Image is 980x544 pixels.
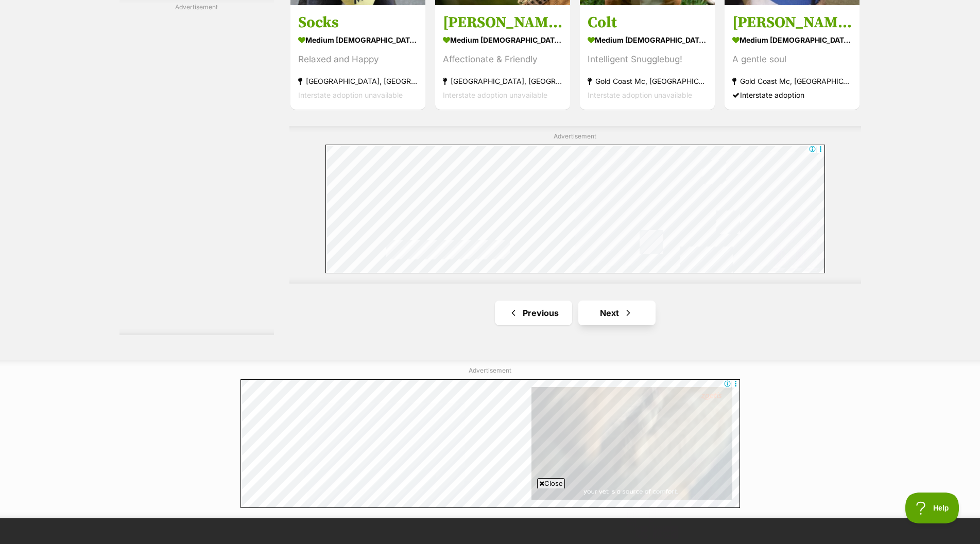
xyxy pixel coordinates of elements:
strong: [GEOGRAPHIC_DATA], [GEOGRAPHIC_DATA] [298,74,418,88]
iframe: Advertisement [240,379,740,508]
div: Interstate adoption [732,88,852,102]
span: Close [537,478,565,488]
div: Advertisement [289,126,861,284]
iframe: Help Scout Beacon - Open [905,493,959,523]
iframe: Advertisement [119,15,274,324]
strong: [GEOGRAPHIC_DATA], [GEOGRAPHIC_DATA] [443,74,562,88]
a: Previous page [495,301,572,325]
div: Intelligent Snugglebug! [588,52,707,66]
div: Relaxed and Happy [298,52,418,66]
strong: medium [DEMOGRAPHIC_DATA] Dog [732,32,852,47]
a: [PERSON_NAME] medium [DEMOGRAPHIC_DATA] Dog A gentle soul Gold Coast Mc, [GEOGRAPHIC_DATA] Inters... [725,5,859,110]
strong: medium [DEMOGRAPHIC_DATA] Dog [588,32,707,47]
a: Socks medium [DEMOGRAPHIC_DATA] Dog Relaxed and Happy [GEOGRAPHIC_DATA], [GEOGRAPHIC_DATA] Inters... [290,5,425,110]
h3: [PERSON_NAME] [443,13,562,32]
span: Interstate adoption unavailable [588,91,692,99]
span: Interstate adoption unavailable [443,91,547,99]
strong: medium [DEMOGRAPHIC_DATA] Dog [443,32,562,47]
h3: [PERSON_NAME] [732,13,852,32]
div: Affectionate & Friendly [443,52,562,66]
a: Colt medium [DEMOGRAPHIC_DATA] Dog Intelligent Snugglebug! Gold Coast Mc, [GEOGRAPHIC_DATA] Inter... [580,5,715,110]
iframe: Advertisement [303,493,678,539]
iframe: Advertisement [325,145,825,273]
nav: Pagination [289,301,861,325]
strong: Gold Coast Mc, [GEOGRAPHIC_DATA] [588,74,707,88]
a: Next page [578,301,656,325]
div: A gentle soul [732,52,852,66]
h3: Colt [588,13,707,32]
strong: Gold Coast Mc, [GEOGRAPHIC_DATA] [732,74,852,88]
span: Interstate adoption unavailable [298,91,403,99]
a: [PERSON_NAME] medium [DEMOGRAPHIC_DATA] Dog Affectionate & Friendly [GEOGRAPHIC_DATA], [GEOGRAPHI... [435,5,570,110]
strong: medium [DEMOGRAPHIC_DATA] Dog [298,32,418,47]
h3: Socks [298,13,418,32]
